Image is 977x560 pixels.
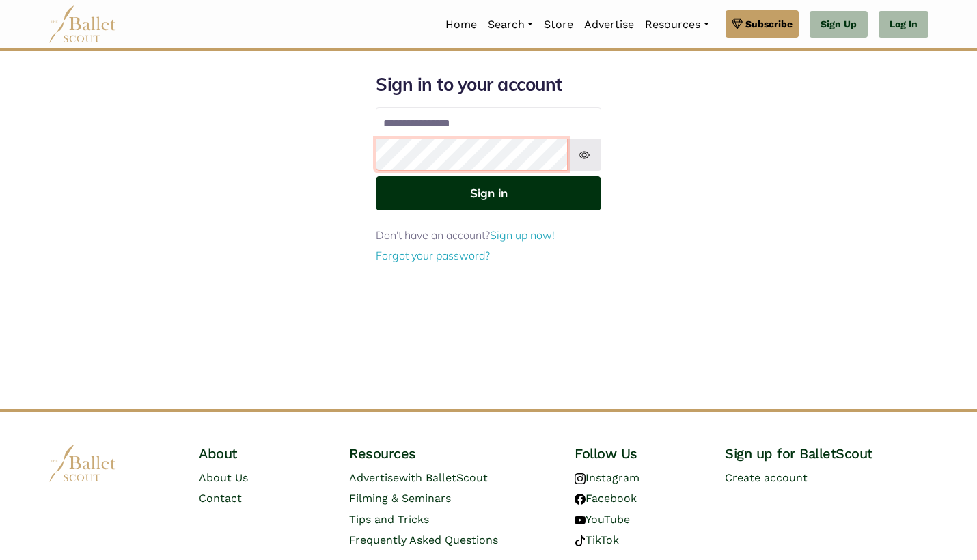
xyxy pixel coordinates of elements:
[725,471,808,484] a: Create account
[725,445,928,462] h4: Sign up for BalletScout
[575,513,630,526] a: YouTube
[349,471,488,484] a: Advertisewith BalletScout
[575,515,586,526] img: youtube logo
[349,492,451,505] a: Filming & Seminars
[376,176,601,210] button: Sign in
[376,249,490,262] a: Forgot your password?
[575,533,619,546] a: TikTok
[745,16,793,31] span: Subscribe
[349,533,498,546] a: Frequently Asked Questions
[199,492,242,505] a: Contact
[575,535,586,546] img: tiktok logo
[376,227,601,244] p: Don't have an account?
[199,445,327,462] h4: About
[575,494,586,505] img: facebook logo
[349,445,553,462] h4: Resources
[538,10,579,39] a: Store
[575,445,703,462] h4: Follow Us
[810,11,868,38] a: Sign Up
[199,471,248,484] a: About Us
[732,16,743,31] img: gem.svg
[482,10,538,39] a: Search
[575,473,586,484] img: instagram logo
[879,11,928,38] a: Log In
[490,228,555,242] a: Sign up now!
[575,492,637,505] a: Facebook
[726,10,799,38] a: Subscribe
[399,471,488,484] span: with BalletScout
[349,513,429,526] a: Tips and Tricks
[579,10,639,39] a: Advertise
[376,73,601,96] h1: Sign in to your account
[575,471,639,484] a: Instagram
[639,10,714,39] a: Resources
[440,10,482,39] a: Home
[49,445,117,482] img: logo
